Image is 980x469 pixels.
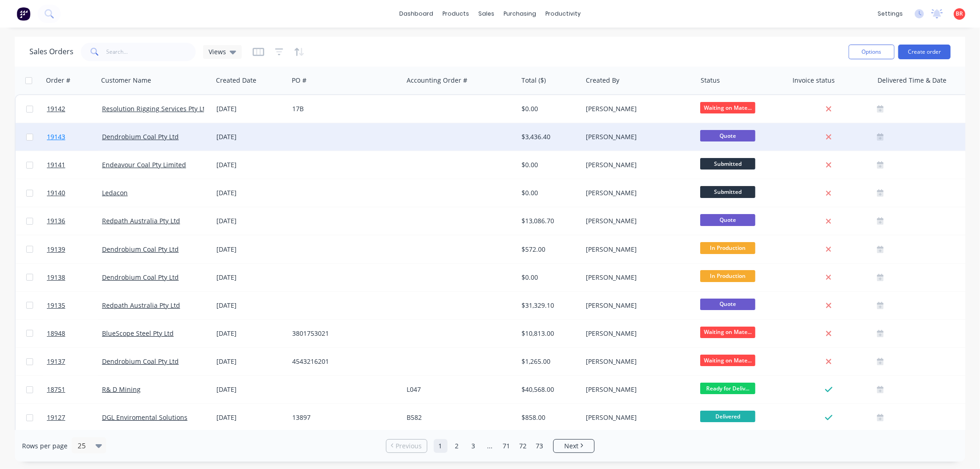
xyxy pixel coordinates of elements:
[47,160,65,170] span: 19141
[102,385,141,394] a: R& D Mining
[450,439,464,453] a: Page 2
[107,43,196,61] input: Search...
[849,45,895,59] button: Options
[47,95,102,123] a: 19142
[407,385,509,394] div: L047
[102,357,179,366] a: Dendrobium Coal Pty Ltd
[793,76,835,85] div: Invoice status
[586,301,688,310] div: [PERSON_NAME]
[700,158,755,170] span: Submitted
[47,413,65,422] span: 19127
[700,383,755,394] span: Ready for Deliv...
[521,160,576,170] div: $0.00
[586,132,688,141] div: [PERSON_NAME]
[586,188,688,198] div: [PERSON_NAME]
[216,132,285,141] div: [DATE]
[292,357,394,366] div: 4543216201
[554,441,594,451] a: Next page
[541,7,585,21] div: productivity
[521,385,576,394] div: $40,568.00
[46,76,70,85] div: Order #
[47,357,65,366] span: 19137
[586,413,688,422] div: [PERSON_NAME]
[47,292,102,319] a: 19135
[102,216,180,225] a: Redpath Australia Pty Ltd
[292,76,306,85] div: PO #
[700,130,755,141] span: Quote
[47,301,65,310] span: 19135
[521,413,576,422] div: $858.00
[102,104,209,113] a: Resolution Rigging Services Pty Ltd
[700,214,755,226] span: Quote
[521,273,576,282] div: $0.00
[292,104,394,113] div: 17B
[438,7,474,21] div: products
[898,45,951,59] button: Create order
[102,273,179,282] a: Dendrobium Coal Pty Ltd
[216,104,285,113] div: [DATE]
[47,216,65,226] span: 19136
[17,7,30,21] img: Factory
[22,441,68,451] span: Rows per page
[47,104,65,113] span: 19142
[586,329,688,338] div: [PERSON_NAME]
[521,76,546,85] div: Total ($)
[395,7,438,21] a: dashboard
[700,270,755,282] span: In Production
[956,10,963,18] span: BR
[216,357,285,366] div: [DATE]
[216,301,285,310] div: [DATE]
[216,385,285,394] div: [DATE]
[102,245,179,254] a: Dendrobium Coal Pty Ltd
[101,76,151,85] div: Customer Name
[521,245,576,254] div: $572.00
[216,216,285,226] div: [DATE]
[521,301,576,310] div: $31,329.10
[586,385,688,394] div: [PERSON_NAME]
[47,132,65,141] span: 19143
[700,299,755,310] span: Quote
[701,76,720,85] div: Status
[47,179,102,207] a: 19140
[47,329,65,338] span: 18948
[700,327,755,338] span: Waiting on Mate...
[474,7,499,21] div: sales
[47,188,65,198] span: 19140
[700,102,755,113] span: Waiting on Mate...
[700,411,755,422] span: Delivered
[407,76,467,85] div: Accounting Order #
[47,245,65,254] span: 19139
[47,273,65,282] span: 19138
[292,413,394,422] div: 13897
[47,207,102,235] a: 19136
[700,242,755,254] span: In Production
[873,7,907,21] div: settings
[434,439,448,453] a: Page 1 is your current page
[521,216,576,226] div: $13,086.70
[516,439,530,453] a: Page 72
[521,132,576,141] div: $3,436.40
[47,385,65,394] span: 18751
[521,188,576,198] div: $0.00
[382,439,598,453] ul: Pagination
[102,301,180,310] a: Redpath Australia Pty Ltd
[467,439,481,453] a: Page 3
[483,439,497,453] a: Jump forward
[47,151,102,179] a: 19141
[216,413,285,422] div: [DATE]
[586,273,688,282] div: [PERSON_NAME]
[216,160,285,170] div: [DATE]
[216,329,285,338] div: [DATE]
[216,245,285,254] div: [DATE]
[216,188,285,198] div: [DATE]
[521,104,576,113] div: $0.00
[878,76,946,85] div: Delivered Time & Date
[586,357,688,366] div: [PERSON_NAME]
[700,355,755,366] span: Waiting on Mate...
[499,7,541,21] div: purchasing
[586,216,688,226] div: [PERSON_NAME]
[47,320,102,347] a: 18948
[500,439,514,453] a: Page 71
[521,357,576,366] div: $1,265.00
[396,441,422,451] span: Previous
